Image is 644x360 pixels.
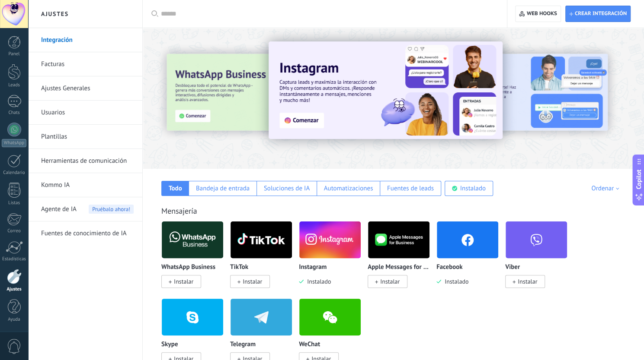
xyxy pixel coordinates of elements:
p: Telegram [230,341,256,348]
span: Instalar [243,278,262,285]
img: facebook.png [437,219,498,261]
span: Agente de IA [41,197,77,221]
span: Crear integración [575,10,627,17]
div: WhatsApp Business [161,221,230,298]
button: Web hooks [515,6,561,22]
img: Slide 3 [167,54,351,131]
div: Ayuda [2,317,27,322]
li: Kommo IA [28,173,142,197]
img: Slide 2 [423,54,608,131]
div: Ordenar [591,184,622,193]
div: Correo [2,228,27,234]
div: TikTok [230,221,299,298]
li: Herramientas de comunicación [28,149,142,173]
div: WhatsApp [2,139,26,147]
div: Listas [2,200,27,206]
span: Web hooks [527,10,557,17]
li: Ajustes Generales [28,76,142,101]
span: Instalado [304,278,331,285]
img: telegram.png [231,296,292,338]
a: Kommo IA [41,173,134,197]
li: Plantillas [28,125,142,149]
span: Instalado [441,278,468,285]
li: Agente de IA [28,197,142,221]
a: Facturas [41,52,134,76]
a: Integración [41,28,134,52]
div: Facebook [436,221,505,298]
img: logo_main.png [231,219,292,261]
a: Usuarios [41,101,134,125]
li: Usuarios [28,101,142,125]
p: Apple Messages for Business [368,264,430,271]
a: Mensajería [161,206,197,216]
div: Soluciones de IA [264,184,310,193]
span: Instalar [518,278,537,285]
div: Panel [2,51,27,57]
img: Slide 1 [269,41,503,139]
p: Viber [505,264,520,271]
p: Skype [161,341,178,348]
img: skype.png [162,296,223,338]
img: wechat.png [299,296,361,338]
div: Instalado [460,184,486,193]
a: Fuentes de conocimiento de IA [41,221,134,246]
div: Instagram [299,221,368,298]
div: Leads [2,82,27,88]
a: Agente de IAPruébalo ahora! [41,197,134,221]
div: Viber [505,221,574,298]
li: Integración [28,28,142,52]
a: Ajustes Generales [41,76,134,101]
div: Apple Messages for Business [368,221,436,298]
p: TikTok [230,264,248,271]
button: Crear integración [565,6,631,22]
div: Calendario [2,170,27,176]
div: Todo [169,184,182,193]
p: Facebook [436,264,462,271]
p: WhatsApp Business [161,264,215,271]
img: logo_main.png [162,219,223,261]
span: Instalar [380,278,400,285]
div: Estadísticas [2,256,27,262]
a: Herramientas de comunicación [41,149,134,173]
div: Ajustes [2,287,27,292]
div: Automatizaciones [324,184,373,193]
li: Facturas [28,52,142,76]
div: Chats [2,110,27,116]
div: Fuentes de leads [387,184,434,193]
span: Copilot [634,170,643,189]
img: viber.png [506,219,567,261]
img: logo_main.png [368,219,429,261]
p: WeChat [299,341,320,348]
div: Bandeja de entrada [196,184,250,193]
span: Instalar [174,278,193,285]
a: Plantillas [41,125,134,149]
p: Instagram [299,264,327,271]
li: Fuentes de conocimiento de IA [28,221,142,245]
span: Pruébalo ahora! [89,205,134,214]
img: instagram.png [299,219,361,261]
